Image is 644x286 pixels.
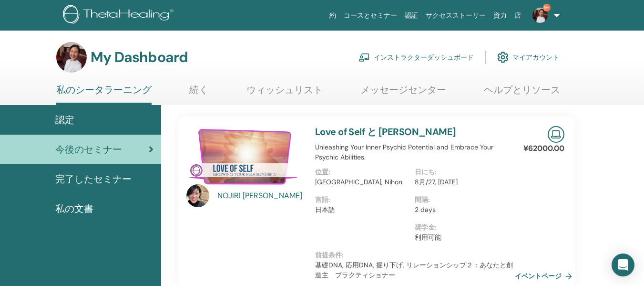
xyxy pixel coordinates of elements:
a: 資力 [490,7,511,24]
a: 店 [511,7,525,24]
p: 2 days [415,205,509,215]
h3: My Dashboard [91,49,188,66]
a: 続く [189,84,208,103]
img: Love of Self [186,126,304,187]
p: 前提条件 : [315,250,515,260]
p: [GEOGRAPHIC_DATA], Nihon [315,177,409,187]
p: 位置 : [315,167,409,177]
a: ウィッシュリスト [246,84,323,103]
a: 約 [326,7,340,24]
a: サクセスストーリー [422,7,490,24]
span: 認定 [55,113,74,127]
img: Live Online Seminar [548,126,564,143]
p: 間隔 : [415,195,509,205]
span: 私の文書 [55,201,93,216]
a: 私のシータラーニング [56,84,152,105]
a: インストラクターダッシュボード [358,47,474,68]
a: 認証 [401,7,422,24]
span: 9+ [543,4,551,11]
p: 日にち : [415,167,509,177]
span: 今後のセミナー [55,142,122,157]
p: Unleashing Your Inner Psychic Potential and Embrace Your Psychic Abilities. [315,142,515,162]
a: マイアカウント [497,47,559,68]
img: default.jpg [186,184,209,207]
p: 言語 : [315,195,409,205]
span: 完了したセミナー [55,172,132,186]
img: cog.svg [497,49,509,65]
p: 日本語 [315,205,409,215]
img: default.jpg [532,8,548,23]
p: 利用可能 [415,233,509,243]
p: 基礎DNA, 応用DNA, 掘り下げ, リレーションシップ２：あなたと創造主 プラクティショナー [315,260,515,280]
p: 8月/27, [DATE] [415,177,509,187]
img: default.jpg [56,42,87,73]
a: コースとセミナー [340,7,401,24]
a: ヘルプとリソース [484,84,560,103]
a: NOJIRI [PERSON_NAME] [217,190,306,201]
img: logo.png [63,5,177,26]
a: Love of Self と [PERSON_NAME] [315,126,456,138]
img: chalkboard-teacher.svg [358,53,370,62]
a: イベントページ [515,269,576,283]
div: Open Intercom Messenger [612,254,634,276]
p: ¥62000.00 [523,143,564,154]
p: 奨学金 : [415,222,509,233]
a: メッセージセンター [360,84,446,103]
